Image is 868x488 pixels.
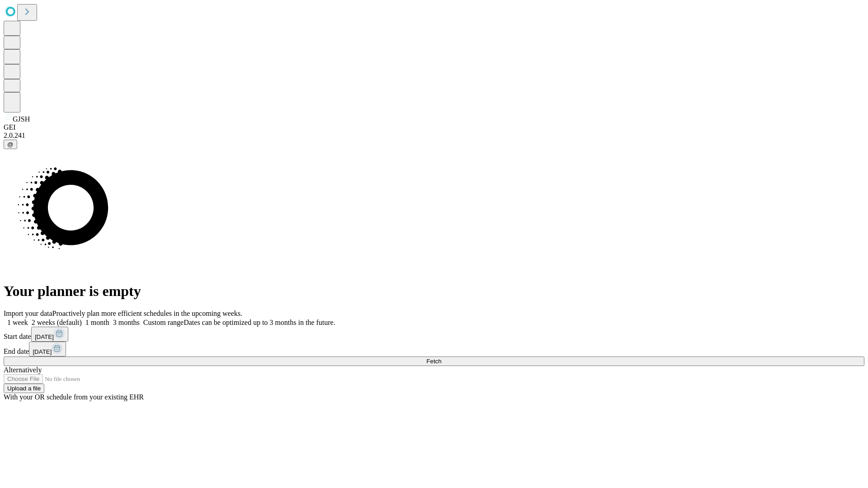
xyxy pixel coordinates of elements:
button: Fetch [4,357,864,366]
span: Alternatively [4,366,42,374]
span: [DATE] [35,333,54,340]
span: Proactively plan more efficient schedules in the upcoming weeks. [52,310,242,317]
span: Custom range [143,319,184,326]
button: [DATE] [29,342,66,357]
button: [DATE] [31,327,68,342]
button: Upload a file [4,384,44,393]
button: @ [4,140,17,149]
span: Import your data [4,310,52,317]
span: With your OR schedule from your existing EHR [4,393,144,401]
span: 3 months [113,319,140,326]
span: [DATE] [33,348,52,355]
span: 1 month [85,319,109,326]
div: GEI [4,123,864,131]
span: @ [7,141,14,148]
span: GJSH [13,115,30,123]
div: Start date [4,327,864,342]
div: End date [4,342,864,357]
span: Dates can be optimized up to 3 months in the future. [184,319,335,326]
div: 2.0.241 [4,131,864,140]
span: 2 weeks (default) [32,319,82,326]
h1: Your planner is empty [4,283,864,300]
span: 1 week [7,319,28,326]
span: Fetch [426,358,441,365]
